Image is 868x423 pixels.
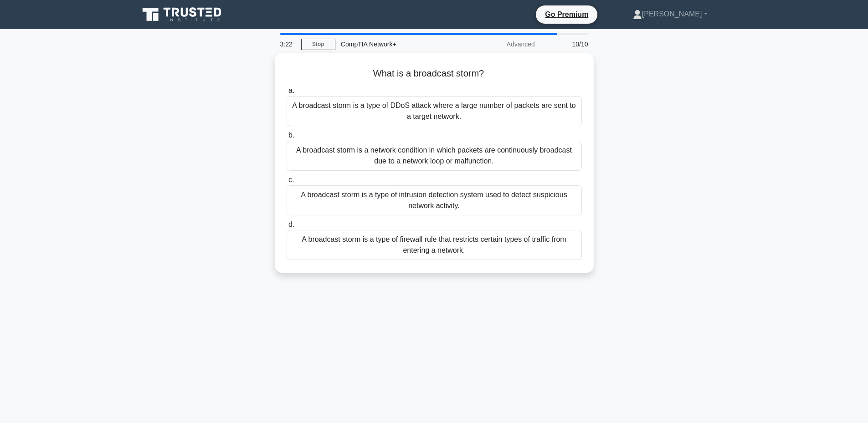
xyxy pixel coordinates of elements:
span: b. [288,131,294,139]
span: d. [288,220,294,228]
h5: What is a broadcast storm? [286,68,583,80]
span: a. [288,87,294,94]
div: 3:22 [275,35,301,53]
div: A broadcast storm is a type of DDoS attack where a large number of packets are sent to a target n... [287,96,582,126]
a: Go Premium [539,9,594,20]
div: Advanced [461,35,540,53]
div: CompTIA Network+ [335,35,461,53]
a: Stop [301,39,335,50]
div: 10/10 [540,35,594,53]
div: A broadcast storm is a type of intrusion detection system used to detect suspicious network activ... [287,185,582,215]
div: A broadcast storm is a type of firewall rule that restricts certain types of traffic from enterin... [287,230,582,260]
a: [PERSON_NAME] [611,5,729,23]
div: A broadcast storm is a network condition in which packets are continuously broadcast due to a net... [287,141,582,171]
span: c. [288,176,294,183]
